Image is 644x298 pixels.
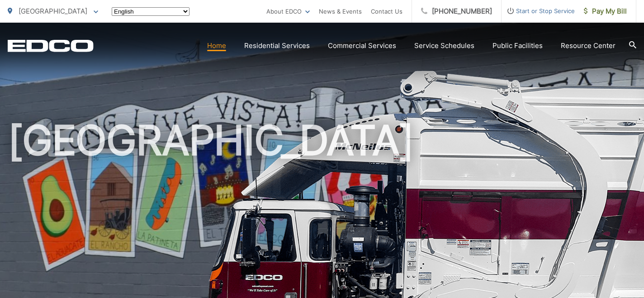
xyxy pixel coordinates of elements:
[561,40,616,51] a: Resource Center
[371,6,402,17] a: Contact Us
[8,39,94,52] a: EDCD logo. Return to the homepage.
[207,40,226,51] a: Home
[319,6,362,17] a: News & Events
[112,7,189,16] select: Select a language
[19,7,87,15] span: [GEOGRAPHIC_DATA]
[328,40,396,51] a: Commercial Services
[584,6,627,17] span: Pay My Bill
[414,40,474,51] a: Service Schedules
[244,40,310,51] a: Residential Services
[492,40,543,51] a: Public Facilities
[266,6,310,17] a: About EDCO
